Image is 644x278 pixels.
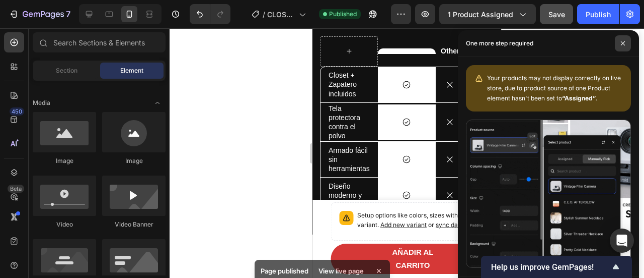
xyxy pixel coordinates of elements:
span: Element [120,66,143,75]
div: Video Banner [102,220,166,229]
span: Published [329,10,357,19]
span: Save [548,10,565,19]
button: 7 [4,4,75,24]
span: / [263,9,265,20]
div: Dominio: [DOMAIN_NAME] [26,26,113,34]
img: tab_domain_overview_orange.svg [42,59,50,67]
span: 1 product assigned [448,9,513,20]
div: Video [33,220,96,229]
div: Publish [586,9,611,20]
span: Media [33,98,50,107]
div: Dominio [53,60,77,66]
div: Beta [8,185,24,193]
div: Undo/Redo [190,4,230,24]
div: View live page [312,264,370,278]
span: CLOSET ARMARIO TELA 4 CUERPOS [267,9,295,20]
div: Palabras clave [118,60,160,66]
p: 7 [66,8,70,20]
div: 450 [10,107,24,116]
iframe: Design area [312,28,501,278]
div: Open Intercom Messenger [610,229,634,253]
span: Section [56,66,77,75]
b: “Assigned” [562,94,596,102]
div: Image [102,156,166,165]
img: website_grey.svg [16,26,24,34]
img: tab_keywords_by_traffic_grey.svg [107,59,115,67]
button: Show survey - Help us improve GemPages! [491,261,622,273]
img: logo_orange.svg [16,16,24,24]
div: Image [33,156,96,165]
button: 1 product assigned [439,4,536,24]
div: v 4.0.25 [28,16,49,24]
input: Search Sections & Elements [33,32,166,52]
p: Page published [261,266,308,276]
span: Help us improve GemPages! [491,262,610,272]
button: Save [540,4,573,24]
span: Toggle open [149,95,166,111]
span: Your products may not display correctly on live store, due to product source of one Product eleme... [487,74,621,102]
p: One more step required [466,38,533,48]
button: Publish [577,4,619,24]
